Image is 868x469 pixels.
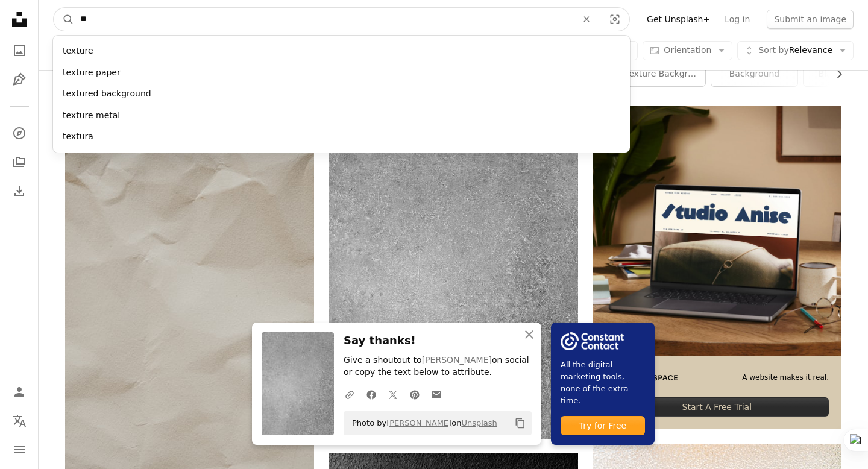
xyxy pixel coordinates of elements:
span: Relevance [758,45,832,57]
span: Sort by [758,45,788,55]
div: Start A Free Trial [605,397,829,417]
a: Log in / Sign up [7,380,31,404]
h3: Say thanks! [344,332,532,350]
span: Orientation [664,45,711,55]
button: Sort byRelevance [737,41,854,60]
img: a black and white photo of a concrete wall [329,106,577,438]
div: texture metal [53,105,630,127]
a: Share on Twitter [382,382,404,406]
a: [PERSON_NAME] [386,418,451,427]
span: A website makes it real. [742,373,829,383]
button: Search Unsplash [54,8,74,31]
a: Get Unsplash+ [640,10,717,29]
a: a black and white photo of a concrete wall [329,266,577,277]
a: Home — Unsplash [7,7,31,34]
a: A website makes it real.Start A Free Trial [593,106,841,429]
a: a cell phone laying on top of a piece of paper [65,288,314,298]
a: Unsplash [461,418,497,427]
button: Menu [7,438,31,462]
button: Language [7,409,31,433]
a: Share on Facebook [360,382,382,406]
a: Download History [7,179,31,203]
a: All the digital marketing tools, none of the extra time.Try for Free [551,323,655,445]
span: All the digital marketing tools, none of the extra time. [561,359,645,407]
div: texture paper [53,62,630,84]
a: Share over email [426,382,447,406]
img: file-1705123271268-c3eaf6a79b21image [593,106,841,355]
a: [PERSON_NAME] [422,355,492,365]
img: file-1754318165549-24bf788d5b37 [561,332,624,350]
a: Explore [7,121,31,145]
div: Try for Free [561,416,645,435]
a: Photos [7,39,31,63]
button: Visual search [600,8,629,31]
form: Find visuals sitewide [53,7,630,31]
button: Copy to clipboard [510,413,530,433]
a: Share on Pinterest [404,382,426,406]
a: background [711,62,797,86]
a: texture background [619,62,705,86]
button: Orientation [643,41,732,60]
div: texture [53,40,630,62]
p: Give a shoutout to on social or copy the text below to attribute. [344,354,532,379]
a: Log in [717,10,757,29]
button: Clear [573,8,600,31]
div: textura [53,126,630,148]
a: Collections [7,150,31,174]
span: Photo by on [346,414,497,433]
button: scroll list to the right [828,62,841,86]
button: Submit an image [767,10,854,29]
div: textured background [53,83,630,105]
a: Illustrations [7,68,31,92]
